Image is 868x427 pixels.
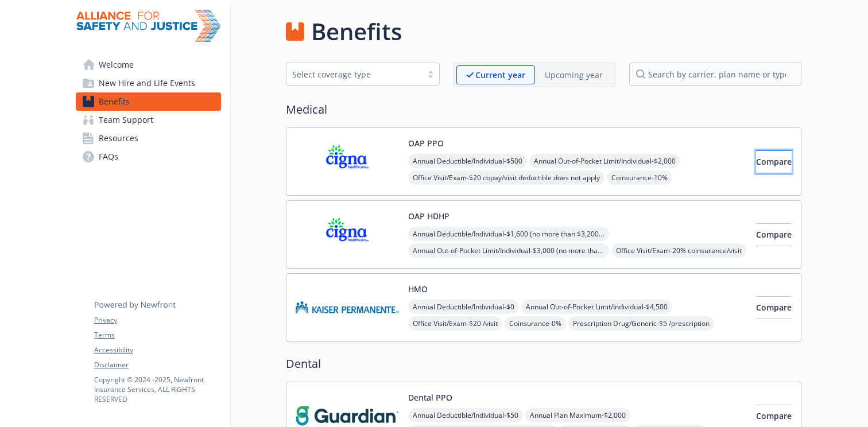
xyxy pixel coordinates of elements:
a: Privacy [94,315,220,325]
p: Current year [475,69,525,81]
span: Office Visit/Exam - $20 copay/visit deductible does not apply [408,170,604,185]
button: HMO [408,283,428,295]
span: Annual Plan Maximum - $2,000 [525,408,630,422]
span: Annual Deductible/Individual - $50 [408,408,523,422]
span: Compare [756,229,792,240]
h2: Dental [286,355,801,372]
button: Dental PPO [408,391,452,403]
span: Annual Out-of-Pocket Limit/Individual - $3,000 (no more than $3,200 per individual - within a fam... [408,243,609,258]
button: Compare [756,223,792,246]
a: Welcome [76,56,221,74]
button: OAP HDHP [408,210,449,222]
span: Annual Deductible/Individual - $1,600 (no more than $3,200 per individual - within a family) [408,227,609,241]
a: Accessibility [94,345,220,355]
span: Annual Deductible/Individual - $500 [408,154,527,168]
h2: Medical [286,101,801,118]
img: CIGNA carrier logo [296,137,399,186]
img: CIGNA carrier logo [296,210,399,259]
p: Copyright © 2024 - 2025 , Newfront Insurance Services, ALL RIGHTS RESERVED [94,375,220,404]
span: Compare [756,302,792,313]
span: New Hire and Life Events [99,74,195,92]
span: Coinsurance - 0% [505,316,566,331]
button: Compare [756,150,792,173]
span: Office Visit/Exam - 20% coinsurance/visit [611,243,746,258]
span: Team Support [99,111,153,129]
span: Office Visit/Exam - $20 /visit [408,316,502,331]
span: Annual Out-of-Pocket Limit/Individual - $2,000 [529,154,680,168]
span: FAQs [99,147,118,166]
span: Prescription Drug/Generic - $5 /prescription [568,316,714,331]
span: Benefits [99,92,130,111]
div: Select coverage type [292,68,416,80]
h1: Benefits [311,14,402,49]
a: Terms [94,330,220,340]
span: Welcome [99,56,134,74]
a: Team Support [76,111,221,129]
a: FAQs [76,147,221,166]
button: OAP PPO [408,137,444,149]
a: Disclaimer [94,360,220,370]
span: Resources [99,129,138,147]
img: Kaiser Permanente Insurance Company carrier logo [296,283,399,332]
span: Compare [756,156,792,167]
a: New Hire and Life Events [76,74,221,92]
a: Resources [76,129,221,147]
span: Coinsurance - 10% [607,170,672,185]
span: Compare [756,410,792,421]
a: Benefits [76,92,221,111]
p: Upcoming year [545,69,603,81]
input: search by carrier, plan name or type [629,63,801,86]
span: Annual Out-of-Pocket Limit/Individual - $4,500 [521,300,672,314]
span: Annual Deductible/Individual - $0 [408,300,519,314]
button: Compare [756,296,792,319]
